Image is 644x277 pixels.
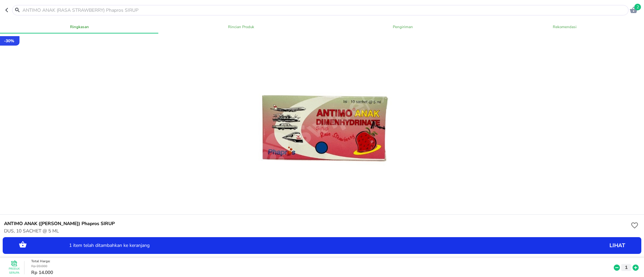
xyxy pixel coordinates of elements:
[7,261,21,274] button: Produk Serupa
[621,264,631,271] button: 1
[488,23,641,30] span: Rekomendasi
[326,23,480,30] span: Pengiriman
[4,38,14,44] p: - 30 %
[4,220,629,227] h6: ANTIMO ANAK ([PERSON_NAME]) Phapros SIRUP
[4,227,629,234] p: DUS, 10 SACHET @ 5 ML
[634,4,641,10] span: 2
[3,23,156,30] span: Ringkasan
[31,269,612,276] p: Rp 14.000
[629,5,639,15] button: 2
[69,244,524,248] p: 1 item telah ditambahkan ke keranjang
[31,259,612,264] p: Total Harga :
[164,23,318,30] span: Rincian Produk
[7,267,21,275] p: Produk Serupa
[623,264,629,271] p: 1
[31,264,612,269] p: Rp 20.000
[22,7,627,14] input: ANTIMO ANAK (RASA STRAWBERRY) Phapros SIRUP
